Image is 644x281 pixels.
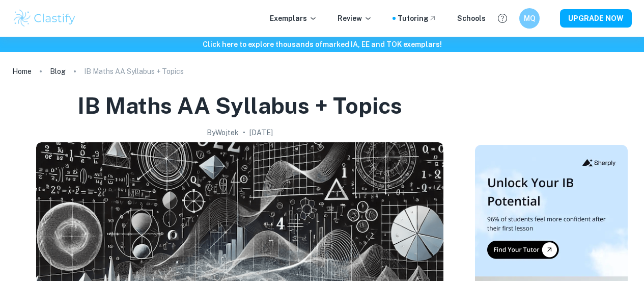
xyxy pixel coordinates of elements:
a: Home [12,64,32,79]
img: Clastify logo [12,8,77,29]
h6: MQ [524,13,536,24]
button: UPGRADE NOW [560,9,632,28]
h2: [DATE] [249,127,273,138]
button: Help and Feedback [494,10,511,27]
a: Blog [50,64,66,79]
p: Exemplars [270,13,317,24]
h2: By Wojtek [207,127,239,138]
a: Tutoring [398,13,437,24]
h1: IB Maths AA Syllabus + Topics [77,91,402,121]
h6: Click here to explore thousands of marked IA, EE and TOK exemplars ! [2,39,642,50]
p: • [243,127,245,138]
p: Review [338,13,372,24]
button: MQ [519,8,540,29]
a: Schools [457,13,486,24]
p: IB Maths AA Syllabus + Topics [84,66,184,77]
